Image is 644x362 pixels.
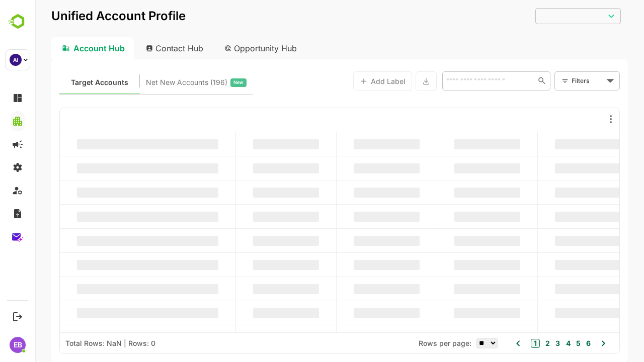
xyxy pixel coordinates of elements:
[5,12,31,31] img: BambooboxLogoMark.f1c84d78b4c51b1a7b5f700c9845e183.svg
[383,339,436,347] span: Rows per page:
[11,310,24,323] button: Logout
[318,71,377,91] button: Add Label
[548,338,555,349] button: 6
[111,76,211,89] div: Newly surfaced ICP-fit accounts from Intent, Website, LinkedIn, and other engagement signals.
[496,339,505,348] button: 1
[538,338,545,349] button: 5
[380,71,401,91] button: Export the selected data as CSV
[181,37,271,59] div: Opportunity Hub
[198,76,208,89] span: New
[111,76,192,89] span: Net New Accounts ( 196 )
[103,37,177,59] div: Contact Hub
[16,37,99,59] div: Account Hub
[518,338,525,349] button: 3
[528,338,535,349] button: 4
[500,7,586,25] div: ​
[36,76,93,89] span: Known accounts you’ve identified to target - imported from CRM, Offline upload, or promoted from ...
[535,70,585,92] div: Filters
[536,75,569,86] div: Filters
[16,10,150,22] p: Unified Account Profile
[508,338,515,349] button: 2
[10,337,26,353] div: EB
[10,54,22,66] div: AI
[30,339,120,347] div: Total Rows: NaN | Rows: 0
